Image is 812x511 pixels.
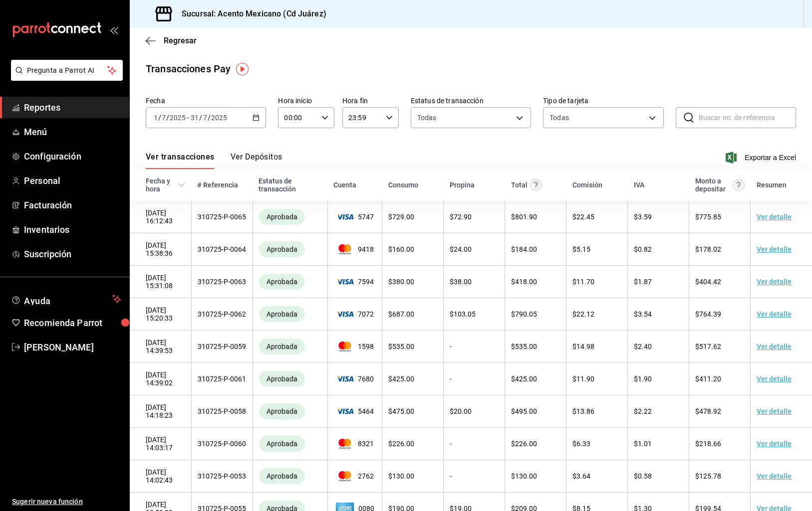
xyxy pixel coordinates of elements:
[728,152,796,164] button: Exportar a Excel
[24,247,121,261] span: Suscripción
[259,403,305,419] div: Transacciones cobradas de manera exitosa.
[334,341,376,351] span: 1598
[695,310,721,318] span: $ 764.39
[699,108,796,128] input: Buscar no. de referencia
[757,407,792,415] a: Ver detalle
[342,97,399,104] label: Hora fin
[191,460,253,493] td: 310725-P-0053
[259,371,305,387] div: Transacciones cobradas de manera exitosa.
[572,342,594,350] span: $ 14.98
[24,198,121,212] span: Facturación
[634,245,652,253] span: $ 0.82
[24,150,121,163] span: Configuración
[450,181,475,189] div: Propina
[191,428,253,460] td: 310725-P-0060
[191,331,253,363] td: 310725-P-0059
[334,244,376,254] span: 9418
[572,472,590,480] span: $ 3.64
[695,177,730,193] div: Monto a depositar
[695,440,721,448] span: $ 218.66
[199,114,202,122] span: /
[572,181,602,189] div: Comisión
[417,113,437,123] span: Todas
[634,310,652,318] span: $ 3.54
[11,60,123,81] button: Pregunta a Parrot AI
[388,375,414,383] span: $ 425.00
[388,342,414,350] span: $ 535.00
[263,407,301,415] span: Aprobada
[757,245,792,253] a: Ver detalle
[572,440,590,448] span: $ 6.33
[130,395,191,428] td: [DATE] 14:18:23
[572,310,594,318] span: $ 22.12
[259,436,305,452] div: Transacciones cobradas de manera exitosa.
[634,375,652,383] span: $ 1.90
[757,375,792,383] a: Ver detalle
[572,245,590,253] span: $ 5.15
[191,395,253,428] td: 310725-P-0058
[388,181,418,189] div: Consumo
[191,233,253,266] td: 310725-P-0064
[24,101,121,114] span: Reportes
[263,245,301,253] span: Aprobada
[259,274,305,290] div: Transacciones cobradas de manera exitosa.
[572,407,594,415] span: $ 13.86
[444,331,505,363] td: -
[757,181,787,189] div: Resumen
[511,440,537,448] span: $ 226.00
[388,278,414,286] span: $ 380.00
[24,125,121,139] span: Menú
[164,36,197,45] span: Regresar
[24,223,121,236] span: Inventarios
[511,245,537,253] span: $ 184.00
[388,213,414,221] span: $ 729.00
[695,213,721,221] span: $ 775.85
[757,213,792,221] a: Ver detalle
[333,181,356,189] div: Cuenta
[388,440,414,448] span: $ 226.00
[450,245,472,253] span: $ 24.00
[191,266,253,298] td: 310725-P-0063
[757,342,792,350] a: Ver detalle
[263,342,301,350] span: Aprobada
[334,213,376,221] span: 5747
[130,428,191,460] td: [DATE] 14:03:17
[450,407,472,415] span: $ 20.00
[634,181,644,189] div: IVA
[634,407,652,415] span: $ 2.22
[511,310,537,318] span: $ 790.05
[263,440,301,448] span: Aprobada
[146,97,266,104] label: Fecha
[411,97,531,104] label: Estatus de transacción
[263,375,301,383] span: Aprobada
[12,497,121,507] span: Sugerir nueva función
[634,342,652,350] span: $ 2.40
[450,213,472,221] span: $ 72.90
[259,468,305,484] div: Transacciones cobradas de manera exitosa.
[146,177,185,193] span: Fecha y hora
[511,181,528,189] div: Total
[695,472,721,480] span: $ 125.78
[757,310,792,318] a: Ver detalle
[634,440,652,448] span: $ 1.01
[695,278,721,286] span: $ 404.42
[191,298,253,331] td: 310725-P-0062
[146,177,176,193] div: Fecha y hora
[130,460,191,493] td: [DATE] 14:02:43
[444,460,505,493] td: -
[634,213,652,221] span: $ 3.59
[530,179,542,191] svg: Este monto equivale al total pagado por el comensal antes de aplicar Comisión e IVA.
[695,342,721,350] span: $ 517.62
[388,472,414,480] span: $ 130.00
[278,97,334,104] label: Hora inicio
[511,472,537,480] span: $ 130.00
[549,113,569,123] div: Todas
[757,440,792,448] a: Ver detalle
[130,233,191,266] td: [DATE] 15:38:36
[511,375,537,383] span: $ 425.00
[24,341,121,354] span: [PERSON_NAME]
[259,306,305,322] div: Transacciones cobradas de manera exitosa.
[450,310,476,318] span: $ 103.05
[169,114,186,122] input: ----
